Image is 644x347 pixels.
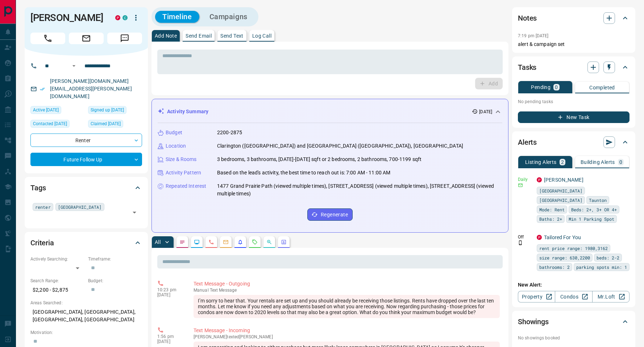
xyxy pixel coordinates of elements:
svg: Calls [208,239,214,245]
p: Size & Rooms [166,156,197,163]
svg: Email [518,183,523,188]
p: Clarington ([GEOGRAPHIC_DATA]) and [GEOGRAPHIC_DATA] ([GEOGRAPHIC_DATA]), [GEOGRAPHIC_DATA] [217,142,463,150]
p: Budget [166,129,182,136]
p: Location [166,142,186,150]
p: 3 bedrooms, 3 bathrooms, [DATE]-[DATE] sqft or 2 bedrooms, 2 bathrooms, 700-1199 sqft [217,156,421,163]
h2: Criteria [30,237,54,249]
p: Timeframe: [88,256,142,262]
h2: Showings [518,316,549,327]
svg: Listing Alerts [237,239,243,245]
p: [PERSON_NAME] texted [PERSON_NAME] [194,334,500,339]
span: Claimed [DATE] [91,120,121,127]
p: Off [518,234,532,240]
p: 10:23 pm [157,287,183,292]
p: Send Text [220,33,244,38]
p: All [155,240,161,245]
div: Wed Aug 13 2025 [88,120,142,130]
span: Call [30,33,65,44]
div: condos.ca [122,15,128,20]
div: Renter [30,134,142,147]
p: Building Alerts [581,160,615,165]
p: No showings booked [518,335,630,341]
p: Actively Searching: [30,256,84,262]
p: $2,200 - $2,875 [30,284,84,296]
p: 2 [561,160,564,165]
p: Search Range: [30,278,84,284]
p: No pending tasks [518,96,630,107]
a: Condos [555,291,592,302]
span: Email [69,33,104,44]
p: Add Note [155,33,177,38]
p: 0 [619,160,622,165]
div: Future Follow Up [30,153,142,166]
svg: Push Notification Only [518,240,523,245]
button: Campaigns [202,11,255,23]
span: Beds: 2+, 3+ OR 4+ [571,206,617,213]
p: 1:56 pm [157,334,183,339]
a: [PERSON_NAME][DOMAIN_NAME][EMAIL_ADDRESS][PERSON_NAME][DOMAIN_NAME] [50,78,132,99]
div: Tasks [518,59,630,76]
div: Sun Aug 10 2025 [88,106,142,116]
span: Contacted [DATE] [33,120,67,127]
svg: Requests [252,239,258,245]
p: Pending [531,85,550,90]
p: Motivation: [30,329,142,336]
span: renter [35,203,51,211]
p: Log Call [252,33,271,38]
p: Areas Searched: [30,300,142,306]
div: Sat Aug 16 2025 [30,120,84,130]
p: Based on the lead's activity, the best time to reach out is: 7:00 AM - 11:00 AM [217,169,390,177]
span: size range: 630,2200 [539,254,590,261]
button: New Task [518,111,630,123]
div: Fri Aug 15 2025 [30,106,84,116]
a: [PERSON_NAME] [544,177,583,183]
span: rent price range: 1980,3162 [539,245,608,252]
p: Activity Summary [167,108,208,115]
p: 0 [555,85,558,90]
p: [DATE] [479,109,492,115]
button: Timeline [155,11,199,23]
p: [DATE] [157,339,183,344]
p: 7:19 pm [DATE] [518,33,549,38]
div: Notes [518,9,630,27]
p: New Alert: [518,281,630,289]
h2: Tags [30,182,46,194]
p: Text Message - Outgoing [194,280,500,288]
div: I’m sorry to hear that. Your rentals are set up and you should already be receiving those listing... [194,295,500,318]
button: Regenerate [307,208,353,221]
span: Active [DATE] [33,106,59,114]
div: property.ca [537,235,542,240]
span: Min 1 Parking Spot [569,215,614,223]
a: Tailored For You [544,234,581,240]
span: [GEOGRAPHIC_DATA] [539,187,582,194]
h2: Alerts [518,136,537,148]
span: Baths: 2+ [539,215,562,223]
svg: Emails [223,239,229,245]
span: Signed up [DATE] [91,106,124,114]
span: Message [107,33,142,44]
svg: Agent Actions [281,239,287,245]
p: 1477 Grand Prairie Path (viewed multiple times), [STREET_ADDRESS] (viewed multiple times), [STREE... [217,182,502,198]
p: Repeated Interest [166,182,206,190]
button: Open [129,207,140,217]
p: Activity Pattern [166,169,201,177]
p: [GEOGRAPHIC_DATA], [GEOGRAPHIC_DATA], [GEOGRAPHIC_DATA], [GEOGRAPHIC_DATA] [30,306,142,326]
span: beds: 2-2 [597,254,619,261]
p: 2200-2875 [217,129,242,136]
div: Activity Summary[DATE] [158,105,502,118]
p: Text Message - Incoming [194,327,500,334]
button: Open [70,62,78,70]
p: Send Email [186,33,212,38]
svg: Lead Browsing Activity [194,239,200,245]
h2: Notes [518,12,537,24]
span: [GEOGRAPHIC_DATA] [58,203,102,211]
svg: Email Verified [40,86,45,92]
p: Budget: [88,278,142,284]
p: Listing Alerts [525,160,557,165]
span: bathrooms: 2 [539,263,570,271]
span: Taunton [589,196,607,204]
div: property.ca [115,15,120,20]
p: Daily [518,176,532,183]
p: [DATE] [157,292,183,297]
div: Alerts [518,134,630,151]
